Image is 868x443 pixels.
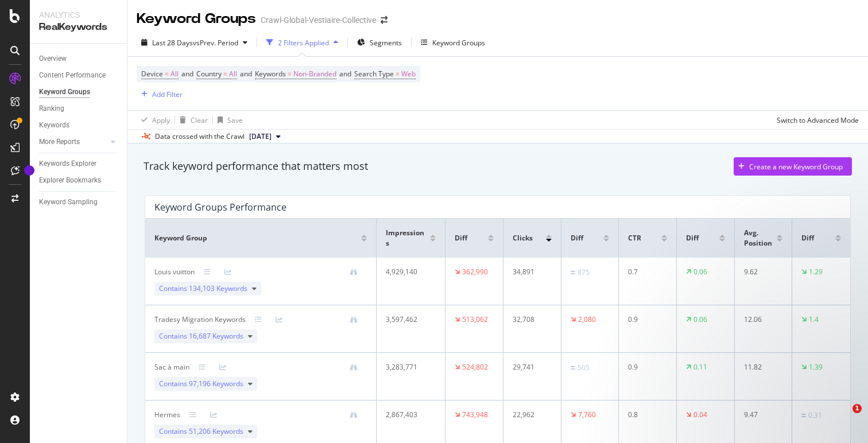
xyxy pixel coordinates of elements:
[571,271,575,274] img: Equal
[165,69,169,79] span: =
[578,267,590,278] div: 875
[39,9,118,21] div: Analytics
[352,33,406,52] button: Segments
[39,196,119,208] a: Keyword Sampling
[229,66,237,82] span: All
[416,33,490,52] button: Keyword Groups
[809,314,819,325] div: 1.4
[513,267,548,277] div: 34,891
[39,174,119,186] a: Explorer Bookmarks
[159,331,243,341] span: Contains
[189,426,243,436] span: 51,206 Keywords
[686,233,699,243] span: Diff
[628,233,641,243] span: CTR
[513,233,533,243] span: Clicks
[249,131,272,142] span: 2025 Aug. 19th
[39,103,119,115] a: Ranking
[191,115,208,125] div: Clear
[189,283,247,293] span: 134,103 Keywords
[801,414,806,417] img: Equal
[744,267,779,277] div: 9.62
[749,162,843,172] div: Create a new Keyword Group
[154,314,246,325] div: Tradesy Migration Keywords
[196,69,222,79] span: Country
[152,38,193,48] span: Last 28 Days
[152,90,183,99] div: Add Filter
[462,314,488,325] div: 513,062
[39,53,119,65] a: Overview
[141,69,163,79] span: Device
[278,38,329,48] div: 2 Filters Applied
[39,69,119,81] a: Content Performance
[144,159,368,174] div: Track keyword performance that matters most
[370,38,402,48] span: Segments
[628,314,663,325] div: 0.9
[628,267,663,277] div: 0.7
[777,115,859,125] div: Switch to Advanced Mode
[223,69,227,79] span: =
[801,233,814,243] span: Diff
[39,158,119,170] a: Keywords Explorer
[628,362,663,372] div: 0.9
[339,69,351,79] span: and
[513,314,548,325] div: 32,708
[39,53,67,65] div: Overview
[571,366,575,370] img: Equal
[381,16,387,24] div: arrow-right-arrow-left
[39,136,80,148] div: More Reports
[808,410,822,421] div: 0.31
[386,314,431,325] div: 3,597,462
[772,111,859,129] button: Switch to Advanced Mode
[744,228,774,248] span: Avg. Position
[288,69,292,79] span: =
[462,267,488,277] div: 362,990
[170,66,179,82] span: All
[628,410,663,420] div: 0.8
[154,362,189,372] div: Sac à main
[159,379,243,389] span: Contains
[693,410,707,420] div: 0.04
[39,196,98,208] div: Keyword Sampling
[189,331,243,341] span: 16,687 Keywords
[578,363,590,373] div: 505
[571,233,583,243] span: Diff
[693,314,707,325] div: 0.06
[24,165,34,176] div: Tooltip anchor
[39,158,96,170] div: Keywords Explorer
[354,69,394,79] span: Search Type
[245,130,285,143] button: [DATE]
[154,201,286,213] div: Keyword Groups Performance
[578,314,596,325] div: 2,080
[181,69,193,79] span: and
[386,410,431,420] div: 2,867,403
[154,233,207,243] span: Keyword Group
[39,86,90,98] div: Keyword Groups
[39,21,118,34] div: RealKeywords
[386,362,431,372] div: 3,283,771
[240,69,252,79] span: and
[386,267,431,277] div: 4,929,140
[39,119,69,131] div: Keywords
[852,404,862,413] span: 1
[227,115,243,125] div: Save
[39,136,107,148] a: More Reports
[744,410,779,420] div: 9.47
[213,111,243,129] button: Save
[152,115,170,125] div: Apply
[154,410,180,420] div: Hermes
[159,283,247,294] span: Contains
[261,14,376,26] div: Crawl-Global-Vestiaire-Collective
[396,69,400,79] span: =
[462,410,488,420] div: 743,948
[154,267,195,277] div: Louis vuitton
[513,362,548,372] div: 29,741
[175,111,208,129] button: Clear
[734,157,852,176] button: Create a new Keyword Group
[155,131,245,142] div: Data crossed with the Crawl
[262,33,343,52] button: 2 Filters Applied
[39,86,119,98] a: Keyword Groups
[39,174,101,186] div: Explorer Bookmarks
[39,103,64,115] div: Ranking
[137,33,252,52] button: Last 28 DaysvsPrev. Period
[744,314,779,325] div: 12.06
